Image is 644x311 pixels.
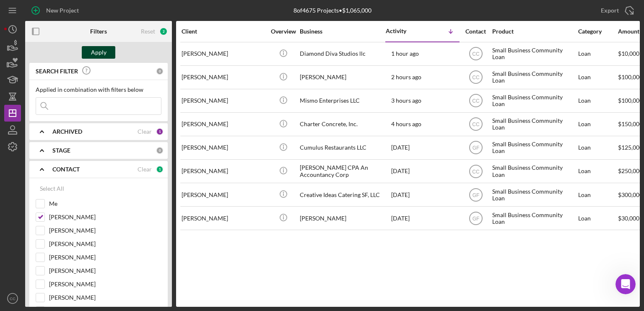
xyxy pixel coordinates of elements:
[578,113,617,135] div: Loan
[391,50,419,57] time: 2025-08-28 21:16
[182,28,265,35] div: Client
[472,192,479,198] text: GF
[300,207,384,229] div: [PERSON_NAME]
[391,97,421,104] time: 2025-08-28 18:57
[492,66,576,88] div: Small Business Community Loan
[578,90,617,112] div: Loan
[391,215,410,222] time: 2025-08-20 17:03
[182,66,265,88] div: [PERSON_NAME]
[17,187,140,195] div: Archive a Project
[56,225,112,259] button: Messages
[52,128,82,135] b: ARCHIVED
[25,2,87,19] button: New Project
[492,184,576,206] div: Small Business Community Loan
[18,246,37,252] span: Home
[300,28,384,35] div: Business
[46,2,79,19] div: New Project
[8,207,159,238] div: Send us a messageWe typically reply in a few hours
[156,166,164,173] div: 1
[492,28,576,35] div: Product
[492,160,576,182] div: Small Business Community Loan
[17,16,30,29] img: logo
[49,240,161,248] label: [PERSON_NAME]
[615,274,636,294] iframe: Intercom live chat
[492,113,576,135] div: Small Business Community Loan
[182,207,265,229] div: [PERSON_NAME]
[10,296,16,301] text: CC
[472,75,480,80] text: CC
[300,113,384,135] div: Charter Concrete, Inc.
[578,66,617,88] div: Loan
[578,43,617,65] div: Loan
[391,168,410,174] time: 2025-08-26 00:49
[156,147,164,154] div: 0
[391,144,410,151] time: 2025-08-26 05:13
[144,13,159,29] div: Close
[472,122,480,127] text: CC
[112,225,168,259] button: Help
[49,267,161,275] label: [PERSON_NAME]
[492,90,576,112] div: Small Business Community Loan
[578,137,617,159] div: Loan
[391,192,410,198] time: 2025-08-20 23:35
[17,140,140,149] div: Pipeline and Forecast View
[90,28,107,35] b: Filters
[17,121,68,130] span: Search for help
[182,137,265,159] div: [PERSON_NAME]
[133,246,146,252] span: Help
[182,43,265,65] div: [PERSON_NAME]
[182,160,265,182] div: [PERSON_NAME]
[4,290,21,307] button: CC
[300,90,384,112] div: Mismo Enterprises LLC
[36,86,161,93] div: Applied in combination with filters below
[12,137,156,152] div: Pipeline and Forecast View
[601,2,619,19] div: Export
[49,253,161,262] label: [PERSON_NAME]
[17,88,151,102] p: How can we help?
[141,28,155,35] div: Reset
[578,160,617,182] div: Loan
[12,117,156,133] button: Search for help
[492,137,576,159] div: Small Business Community Loan
[36,180,68,197] button: Select All
[122,13,138,30] img: Profile image for Christina
[592,2,640,19] button: Export
[182,90,265,112] div: [PERSON_NAME]
[156,128,164,135] div: 1
[12,168,156,183] div: Exporting Data
[49,226,161,235] label: [PERSON_NAME]
[156,67,164,75] div: 0
[472,145,479,151] text: GF
[300,160,384,182] div: [PERSON_NAME] CPA An Accountancy Corp
[578,184,617,206] div: Loan
[492,43,576,65] div: Small Business Community Loan
[70,246,99,252] span: Messages
[138,166,152,173] div: Clear
[17,171,140,180] div: Exporting Data
[17,60,151,88] p: Hi [PERSON_NAME] 👋
[472,168,480,174] text: CC
[578,28,617,35] div: Category
[138,128,152,135] div: Clear
[12,152,156,168] div: Update Permissions Settings
[182,184,265,206] div: [PERSON_NAME]
[492,207,576,229] div: Small Business Community Loan
[300,184,384,206] div: Creative Ideas Catering SF, LLC
[12,183,156,199] div: Archive a Project
[52,166,80,173] b: CONTACT
[49,280,161,288] label: [PERSON_NAME]
[472,215,479,221] text: GF
[300,137,384,159] div: Cumulus Restaurants LLC
[36,68,78,75] b: SEARCH FILTER
[40,180,64,197] div: Select All
[472,98,480,104] text: CC
[578,207,617,229] div: Loan
[386,28,423,34] div: Activity
[293,7,371,14] div: 8 of 4675 Projects • $1,065,000
[52,147,70,154] b: STAGE
[91,46,106,59] div: Apply
[49,293,161,302] label: [PERSON_NAME]
[17,155,140,164] div: Update Permissions Settings
[17,214,140,223] div: Send us a message
[49,213,161,221] label: [PERSON_NAME]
